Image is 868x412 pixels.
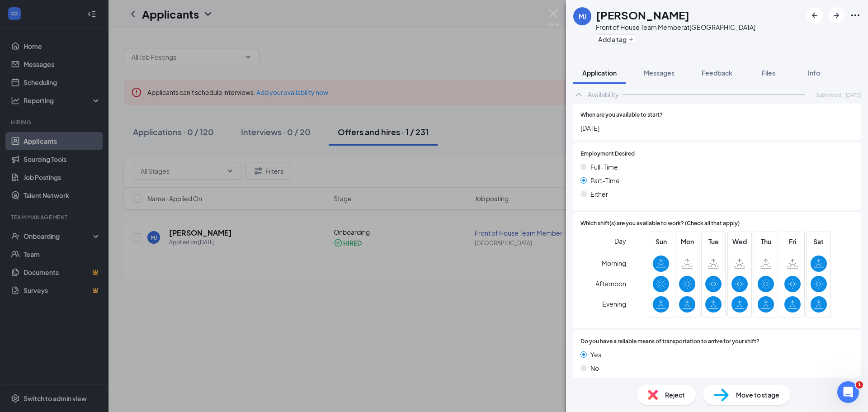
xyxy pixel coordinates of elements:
span: Messages [644,69,675,77]
span: Which shift(s) are you available to work? (Check all that apply) [580,219,740,228]
span: Sun [653,237,669,246]
iframe: Intercom live chat [837,381,859,403]
span: [DATE] [846,91,861,99]
svg: Plus [628,37,634,42]
span: Fri [784,237,801,246]
svg: ChevronUp [573,89,584,100]
span: Thu [758,237,774,246]
span: Day [614,236,626,246]
div: Front of House Team Member at [GEOGRAPHIC_DATA] [596,23,755,32]
span: No [590,363,599,373]
h1: [PERSON_NAME] [596,7,689,23]
span: Afternoon [595,275,626,292]
span: Application [582,69,617,77]
svg: ArrowRight [831,10,842,21]
span: Yes [590,350,601,360]
span: Employment Desired [580,150,635,158]
span: Move to stage [736,390,779,400]
span: Tue [705,237,722,246]
span: Morning [602,255,626,271]
span: Evening [602,296,626,312]
span: Mon [679,237,695,246]
span: Info [808,69,820,77]
span: Sat [811,237,827,246]
span: When are you available to start? [580,111,663,119]
button: PlusAdd a tag [596,34,636,44]
span: Feedback [702,69,732,77]
svg: Ellipses [850,10,861,21]
div: Availability [588,90,619,99]
span: Files [762,69,775,77]
span: Reject [665,390,685,400]
span: 1 [856,381,863,388]
span: [DATE] [580,123,854,133]
button: ArrowLeftNew [807,7,823,24]
span: Either [590,189,608,199]
button: ArrowRight [828,7,844,24]
span: Wed [731,237,748,246]
div: MJ [579,12,586,21]
span: Do you have a reliable means of transportation to arrive for your shift? [580,337,759,346]
span: Submitted: [816,91,842,99]
span: Part-Time [590,175,620,185]
span: Full-Time [590,162,618,172]
svg: ArrowLeftNew [809,10,820,21]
